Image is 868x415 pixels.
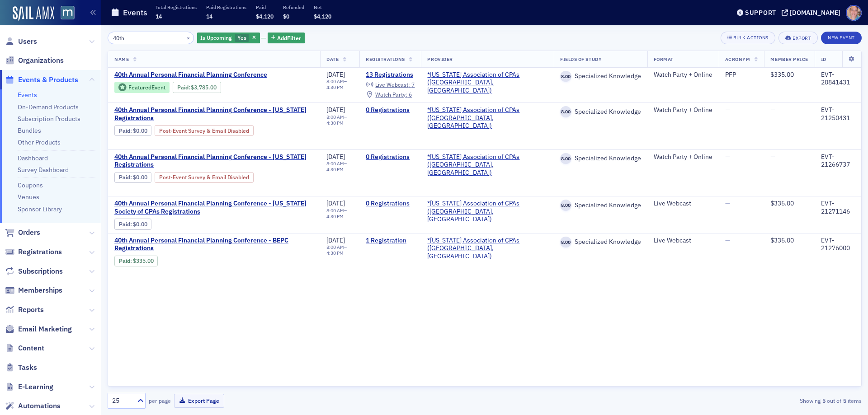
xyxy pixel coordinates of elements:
a: Other Products [18,138,61,146]
a: Watch Party: 6 [366,91,412,98]
a: Sponsor Library [18,205,62,213]
span: *Maryland Association of CPAs (Timonium, MD) [427,237,547,261]
span: $4,120 [256,13,274,20]
span: 40th Annual Personal Financial Planning Conference [114,71,267,79]
time: 4:30 PM [326,166,344,173]
button: AddFilter [268,33,305,44]
span: Specialized Knowledge [571,238,641,246]
div: Showing out of items [617,396,862,405]
a: Registrations [5,247,62,257]
a: 40th Annual Personal Financial Planning Conference - BEPC Registrations [114,237,314,252]
a: Organizations [5,56,64,65]
span: Tasks [18,363,37,373]
span: Email Marketing [18,324,72,334]
div: Watch Party + Online [654,153,712,161]
span: Is Upcoming [200,34,232,41]
span: 40th Annual Personal Financial Planning Conference - Delaware Society of CPAs Registrations [114,200,314,215]
a: Live Webcast: 7 [366,81,415,89]
span: Specialized Knowledge [571,154,641,163]
div: Paid: 0 - $0 [114,172,151,183]
strong: 5 [841,396,848,405]
button: [DOMAIN_NAME] [782,9,844,16]
div: Featured Event [114,82,170,93]
div: Paid: 15 - $378500 [173,82,221,93]
span: $0.00 [133,221,147,228]
p: Paid Registrations [206,4,246,10]
div: Bulk Actions [733,35,769,40]
a: Paid [119,257,130,264]
a: E-Learning [5,382,53,392]
div: Post-Event Survey [155,125,254,136]
span: $335.00 [770,199,794,207]
span: : [119,127,133,134]
div: Watch Party + Online [654,106,712,114]
span: Name [114,56,129,62]
a: Events & Products [5,75,78,85]
div: Paid: 0 - $0 [114,125,151,136]
span: — [725,199,730,207]
div: PFP [725,71,758,79]
strong: 5 [821,396,827,405]
span: 8.00 [560,106,571,117]
button: Export [778,32,818,44]
p: Net [314,4,331,10]
button: Export Page [174,394,224,408]
span: — [770,106,775,114]
a: *[US_STATE] Association of CPAs ([GEOGRAPHIC_DATA], [GEOGRAPHIC_DATA]) [427,153,547,177]
a: 13 Registrations [366,71,415,79]
span: [DATE] [326,153,345,161]
span: : [119,174,133,181]
span: 6 [409,91,412,98]
div: Live Webcast [654,200,712,208]
a: Paid [177,84,189,91]
span: 7 [411,81,415,88]
time: 8:00 AM [326,160,344,167]
div: Paid: 1 - $33500 [114,256,158,266]
div: Live Webcast [654,237,712,245]
a: 40th Annual Personal Financial Planning Conference - [US_STATE] Registrations [114,153,314,169]
button: New Event [821,32,862,44]
span: Reports [18,305,44,315]
a: 0 Registrations [366,153,415,161]
div: – [326,208,353,219]
span: Registrations [18,247,62,257]
span: $335.00 [770,70,794,79]
time: 4:30 PM [326,250,344,256]
h1: Events [123,7,147,18]
time: 8:00 AM [326,114,344,120]
span: Yes [237,34,246,41]
a: *[US_STATE] Association of CPAs ([GEOGRAPHIC_DATA], [GEOGRAPHIC_DATA]) [427,237,547,261]
a: Subscription Products [18,115,80,123]
time: 8:00 AM [326,207,344,214]
span: 14 [206,13,212,20]
span: [DATE] [326,236,345,244]
div: – [326,79,353,90]
span: *Maryland Association of CPAs (Timonium, MD) [427,71,547,95]
a: Automations [5,401,61,411]
span: : [119,221,133,228]
span: $335.00 [133,257,154,264]
div: Watch Party + Online [654,71,712,79]
a: Venues [18,193,39,201]
time: 4:30 PM [326,120,344,126]
img: SailAMX [13,6,54,21]
time: 8:00 AM [326,244,344,250]
p: Total Registrations [156,4,197,10]
span: Events & Products [18,75,78,85]
span: [DATE] [326,70,345,79]
div: Yes [197,33,260,44]
span: $4,120 [314,13,331,20]
span: 14 [156,13,162,20]
span: Memberships [18,285,62,295]
a: 0 Registrations [366,106,415,114]
a: On-Demand Products [18,103,79,111]
a: View Homepage [54,6,75,21]
span: Content [18,343,44,353]
a: Orders [5,228,40,238]
a: Events [18,91,37,99]
a: Paid [119,127,130,134]
span: *Maryland Association of CPAs (Timonium, MD) [427,106,547,130]
span: Registrations [366,56,405,62]
span: [DATE] [326,106,345,114]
